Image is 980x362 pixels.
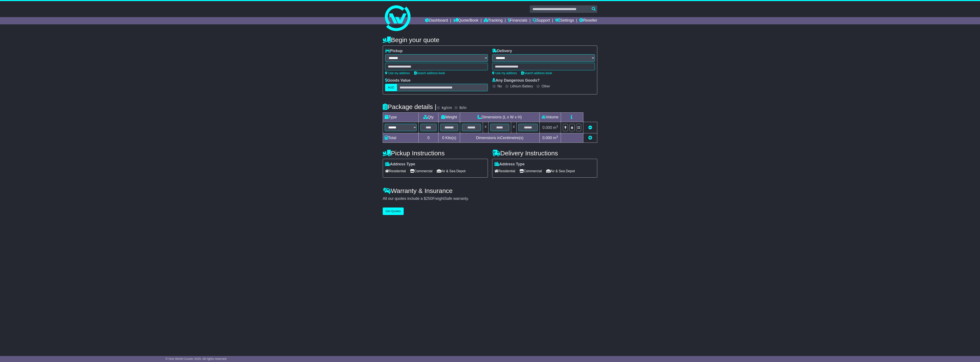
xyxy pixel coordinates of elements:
sup: 3 [556,125,558,128]
div: All our quotes include a $ FreightSafe warranty. [383,196,597,201]
a: Add new item [588,136,592,140]
label: lb/in [459,106,466,110]
td: Dimensions in Centimetre(s) [460,133,539,143]
a: Support [533,17,550,24]
td: x [511,122,517,133]
td: Total [383,133,419,143]
span: Commercial [410,168,432,174]
span: m [553,125,558,130]
td: Type [383,113,419,122]
td: 0 [419,133,438,143]
span: 0 [442,136,444,140]
a: Search address book [521,71,552,75]
h4: Warranty & Insurance [383,187,597,194]
label: Pickup [385,49,403,53]
span: 250 [426,196,432,201]
span: 0.000 [542,136,552,140]
label: Goods Value [385,78,411,83]
td: Dimensions (L x W x H) [460,113,539,122]
td: Kilo(s) [438,133,460,143]
a: Reseller [579,17,597,24]
label: No [497,84,502,88]
sup: 3 [556,135,558,138]
a: Remove this item [588,125,592,130]
label: AUD [385,84,397,91]
span: 0.000 [542,125,552,130]
span: Commercial [519,168,542,174]
a: Tracking [484,17,503,24]
span: Air & Sea Depot [546,168,575,174]
button: Get Quotes [383,207,404,215]
a: Settings [555,17,574,24]
a: Use my address [492,71,517,75]
label: Other [542,84,550,88]
label: kg/cm [442,106,452,110]
a: Financials [508,17,527,24]
span: m [553,136,558,140]
span: Residential [385,168,406,174]
h4: Pickup Instructions [383,150,488,157]
label: Address Type [385,162,415,167]
h4: Begin your quote [383,36,597,43]
td: Volume [539,113,561,122]
h4: Package details | [383,103,436,110]
td: Weight [438,113,460,122]
label: Any Dangerous Goods? [492,78,540,83]
label: Address Type [494,162,525,167]
label: Delivery [492,49,512,53]
a: Search address book [414,71,445,75]
span: Residential [494,168,515,174]
td: Qty [419,113,438,122]
a: Dashboard [425,17,448,24]
a: Use my address [385,71,410,75]
h4: Delivery Instructions [492,150,597,157]
label: Lithium Battery [510,84,533,88]
span: © One World Courier 2025. All rights reserved. [165,357,227,361]
span: Air & Sea Depot [437,168,466,174]
td: x [483,122,488,133]
a: Quote/Book [453,17,478,24]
